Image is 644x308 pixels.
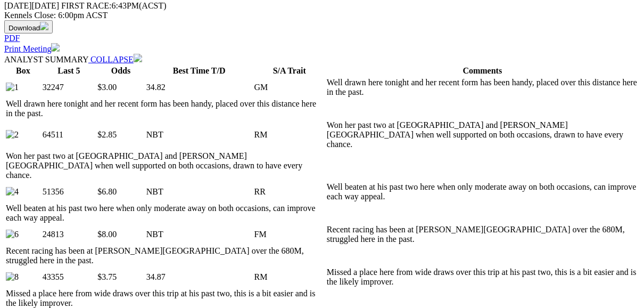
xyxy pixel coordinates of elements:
img: 6 [6,230,19,239]
td: 34.87 [146,267,253,287]
td: 24813 [42,224,96,245]
td: 64511 [42,120,96,150]
span: $6.80 [97,187,117,196]
td: FM [254,224,325,245]
th: Best Time T/D [146,66,253,76]
a: Print Meeting [4,44,60,53]
span: COLLAPSE [90,55,134,64]
span: [DATE] [4,1,32,10]
td: Recent racing has been at [PERSON_NAME][GEOGRAPHIC_DATA] over the 680M, struggled here in the past. [5,246,325,266]
a: PDF [4,34,20,43]
th: Last 5 [42,66,96,76]
th: Box [5,66,41,76]
td: Won her past two at [GEOGRAPHIC_DATA] and [PERSON_NAME][GEOGRAPHIC_DATA] when well supported on b... [326,120,639,150]
span: [DATE] [4,1,59,10]
span: 6:43PM(ACST) [61,1,167,10]
div: Kennels Close: 6:00pm ACST [4,11,640,20]
td: Won her past two at [GEOGRAPHIC_DATA] and [PERSON_NAME][GEOGRAPHIC_DATA] when well supported on b... [5,151,325,181]
td: NBT [146,120,253,150]
img: chevron-down-white.svg [134,54,142,62]
div: ANALYST SUMMARY [4,54,640,64]
td: NBT [146,224,253,245]
td: NBT [146,182,253,202]
th: S/A Trait [254,66,325,76]
td: Well beaten at his past two here when only moderate away on both occasions, can improve each way ... [5,203,325,223]
td: 43355 [42,267,96,287]
td: 51356 [42,182,96,202]
span: $3.75 [97,272,117,281]
th: Odds [97,66,144,76]
td: Well drawn here tonight and her recent form has been handy, placed over this distance here in the... [5,99,325,119]
td: GM [254,77,325,98]
td: RM [254,267,325,287]
td: RR [254,182,325,202]
img: 8 [6,272,19,282]
td: 32247 [42,77,96,98]
div: Download [4,34,640,43]
img: printer.svg [51,43,60,52]
td: Missed a place here from wide draws over this trip at his past two, this is a bit easier and is t... [326,267,639,287]
td: Well beaten at his past two here when only moderate away on both occasions, can improve each way ... [326,182,639,202]
img: 4 [6,187,19,197]
span: $3.00 [97,83,117,92]
a: COLLAPSE [88,55,142,64]
img: 1 [6,83,19,92]
td: RM [254,120,325,150]
td: Well drawn here tonight and her recent form has been handy, placed over this distance here in the... [326,77,639,98]
span: FIRST RACE: [61,1,111,10]
td: 34.82 [146,77,253,98]
img: download.svg [40,22,48,30]
button: Download [4,20,53,34]
td: Recent racing has been at [PERSON_NAME][GEOGRAPHIC_DATA] over the 680M, struggled here in the past. [326,224,639,245]
span: $8.00 [97,230,117,239]
img: 2 [6,130,19,140]
span: $2.85 [97,130,117,139]
th: Comments [326,66,639,76]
